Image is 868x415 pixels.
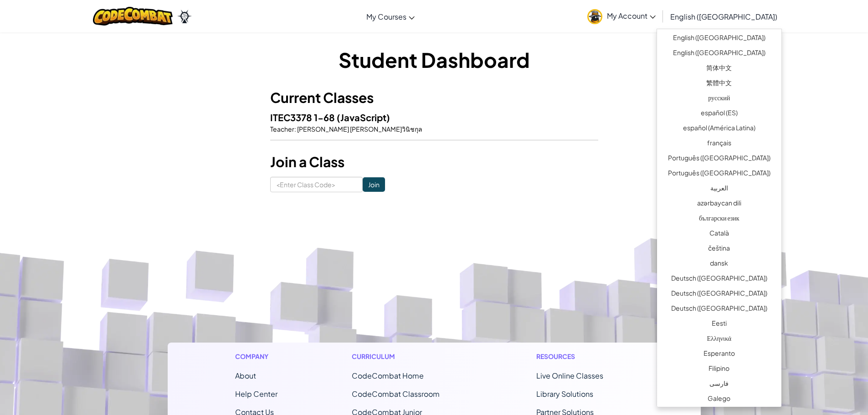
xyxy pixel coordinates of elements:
a: Live Online Classes [536,371,603,380]
span: CodeCombat Home [352,371,424,380]
a: Help Center [235,389,277,399]
a: About [235,371,256,380]
a: български език [657,212,781,227]
a: Galego [657,392,781,407]
h1: Resources [536,352,633,361]
span: ITEC3378 1-68 [270,112,337,123]
a: 简体中文 [657,61,781,77]
h3: Current Classes [270,87,598,108]
h1: Curriculum [352,352,462,361]
a: français [657,137,781,152]
a: Deutsch ([GEOGRAPHIC_DATA]) [657,272,781,287]
a: čeština [657,242,781,257]
a: Português ([GEOGRAPHIC_DATA]) [657,152,781,167]
span: English ([GEOGRAPHIC_DATA]) [670,12,777,21]
input: <Enter Class Code> [270,177,363,192]
a: Esperanto [657,347,781,362]
h1: Company [235,352,277,361]
a: русский [657,92,781,107]
a: Português ([GEOGRAPHIC_DATA]) [657,167,781,182]
a: My Account [583,2,660,31]
span: : [294,125,296,133]
a: Library Solutions [536,389,593,399]
span: My Account [607,11,656,20]
a: العربية [657,182,781,197]
a: Eesti [657,317,781,332]
a: español (América Latina) [657,122,781,137]
h3: Join a Class [270,152,598,172]
a: azərbaycan dili [657,197,781,212]
span: (JavaScript) [337,112,390,123]
img: CodeCombat logo [93,7,173,26]
a: English ([GEOGRAPHIC_DATA]) [657,46,781,61]
a: dansk [657,257,781,272]
span: My Courses [366,12,406,21]
a: Filipino [657,362,781,377]
span: Teacher [270,125,294,133]
a: English ([GEOGRAPHIC_DATA]) [666,4,782,29]
span: [PERSON_NAME] [PERSON_NAME]วินิชกุล [296,125,422,133]
a: 繁體中文 [657,77,781,92]
input: Join [363,177,385,192]
a: Català [657,227,781,242]
a: CodeCombat Classroom [352,389,440,399]
a: Ελληνικά [657,332,781,347]
a: My Courses [362,4,419,29]
a: español (ES) [657,107,781,122]
img: avatar [587,9,602,24]
a: فارسی [657,377,781,392]
h1: Student Dashboard [270,46,598,74]
a: Deutsch ([GEOGRAPHIC_DATA]) [657,287,781,302]
a: English ([GEOGRAPHIC_DATA]) [657,31,781,46]
img: Ozaria [177,10,192,23]
a: Deutsch ([GEOGRAPHIC_DATA]) [657,302,781,317]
